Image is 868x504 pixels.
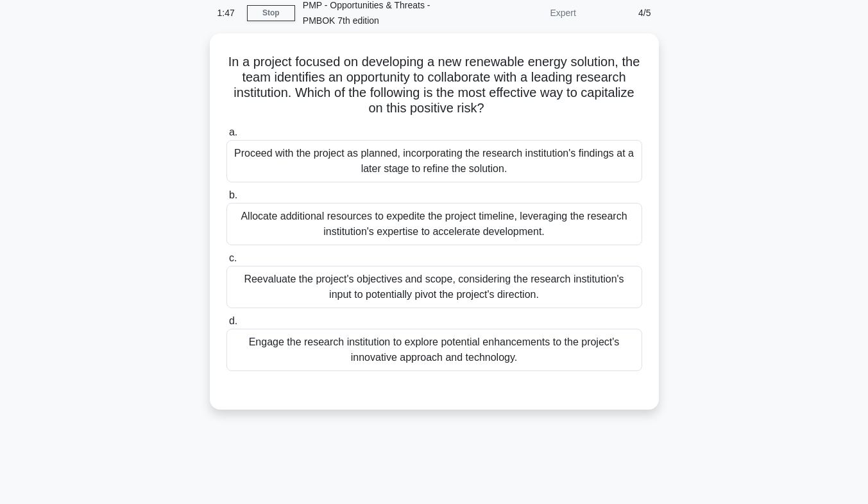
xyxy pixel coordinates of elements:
[226,203,642,245] div: Allocate additional resources to expedite the project timeline, leveraging the research instituti...
[229,126,237,137] span: a.
[226,266,642,308] div: Reevaluate the project's objectives and scope, considering the research institution's input to po...
[226,329,642,371] div: Engage the research institution to explore potential enhancements to the project's innovative app...
[229,252,237,263] span: c.
[226,140,642,182] div: Proceed with the project as planned, incorporating the research institution's findings at a later...
[247,5,295,21] a: Stop
[229,189,237,200] span: b.
[225,54,643,117] h5: In a project focused on developing a new renewable energy solution, the team identifies an opport...
[229,315,237,326] span: d.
